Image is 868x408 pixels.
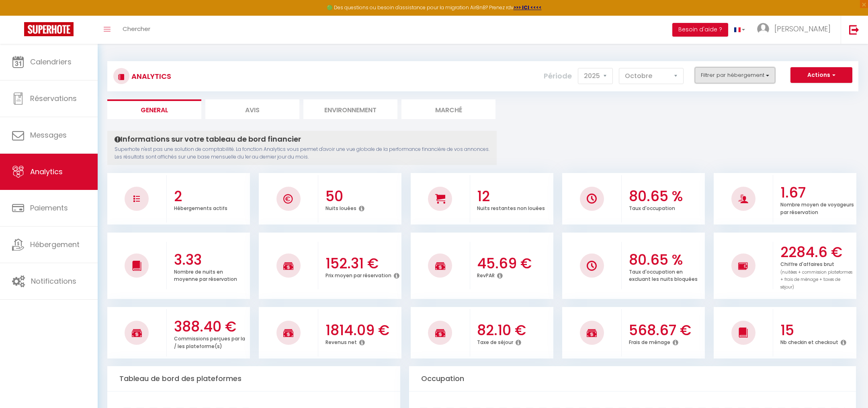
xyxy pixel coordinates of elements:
p: Nb checkin et checkout [780,337,838,346]
h3: 80.65 % [629,251,703,268]
span: Calendriers [30,57,72,67]
li: Environnement [303,99,397,119]
h3: 2 [174,188,248,205]
a: Chercher [117,16,156,44]
h3: 3.33 [174,251,248,268]
span: Analytics [30,167,63,177]
h3: 2284.6 € [780,244,854,261]
h3: 1.67 [780,184,854,201]
span: Notifications [31,276,76,286]
li: Avis [205,99,299,119]
p: Commissions perçues par la / les plateforme(s) [174,334,245,350]
p: Nuits louées [325,203,356,212]
h3: 45.69 € [477,255,551,272]
p: Superhote n'est pas une solution de comptabilité. La fonction Analytics vous permet d'avoir une v... [115,146,489,161]
p: Nuits restantes non louées [477,203,545,212]
span: Paiements [30,203,68,213]
a: ... [PERSON_NAME] [751,16,841,44]
p: Revenus net [325,337,357,346]
h3: 82.10 € [477,322,551,339]
h3: 50 [325,188,399,205]
p: Frais de ménage [629,337,670,346]
button: Actions [790,67,852,83]
p: Taux d'occupation [629,203,675,212]
p: Taxe de séjour [477,337,513,346]
button: Besoin d'aide ? [672,23,728,37]
p: Chiffre d'affaires brut [780,259,852,291]
h3: 12 [477,188,551,205]
h3: 1814.09 € [325,322,399,339]
span: Messages [30,130,67,140]
span: Hébergement [30,239,80,249]
h4: Informations sur votre tableau de bord financier [115,135,489,144]
p: RevPAR [477,270,495,279]
li: General [107,99,201,119]
p: Nombre de nuits en moyenne par réservation [174,267,237,283]
label: Période [544,67,572,85]
span: Chercher [123,25,150,33]
div: Tableau de bord des plateformes [107,366,400,392]
button: Filtrer par hébergement [695,67,775,83]
img: logout [849,25,859,35]
h3: 568.67 € [629,322,703,339]
p: Hébergements actifs [174,203,227,212]
h3: 15 [780,322,854,339]
img: ... [757,23,769,35]
a: >>> ICI <<<< [514,4,542,11]
p: Prix moyen par réservation [325,270,391,279]
h3: 80.65 % [629,188,703,205]
span: Réservations [30,93,77,103]
p: Taux d'occupation en excluant les nuits bloquées [629,267,698,283]
img: Super Booking [24,22,74,36]
li: Marché [401,99,495,119]
img: NO IMAGE [587,261,597,271]
img: NO IMAGE [133,196,140,202]
h3: 152.31 € [325,255,399,272]
p: Nombre moyen de voyageurs par réservation [780,200,854,216]
h3: 388.40 € [174,318,248,335]
div: Occupation [409,366,856,392]
img: NO IMAGE [738,261,748,271]
span: [PERSON_NAME] [774,24,831,34]
span: (nuitées + commission plateformes + frais de ménage + taxes de séjour) [780,269,852,291]
h3: Analytics [129,67,171,85]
